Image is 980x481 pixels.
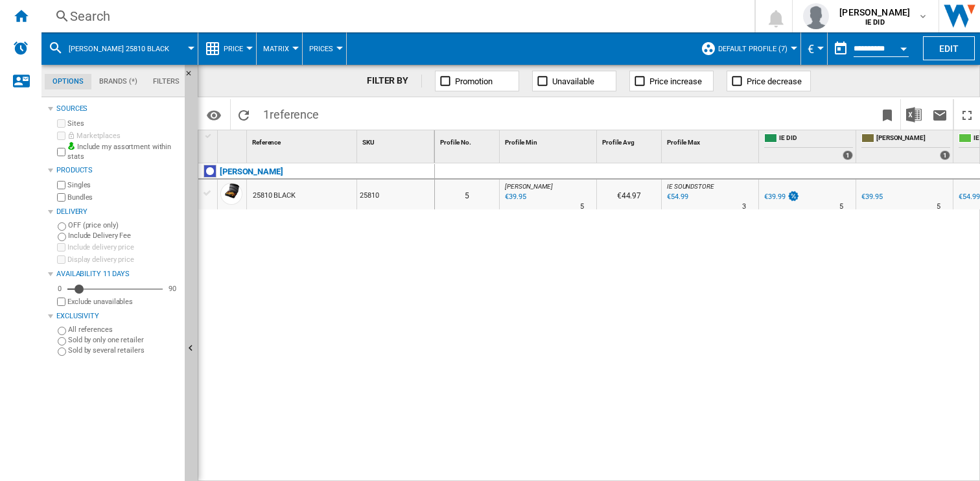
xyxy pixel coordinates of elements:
[906,107,922,123] img: excel-24x24.png
[367,75,422,88] div: FILTER BY
[861,193,882,201] div: €39.95
[67,131,180,141] label: Marketplaces
[957,191,979,204] div: €54.99
[532,71,616,91] button: Unavailable
[629,71,714,91] button: Price increase
[440,139,471,146] span: Profile No.
[502,130,596,150] div: Profile Min Sort None
[503,191,526,204] div: Last updated : Friday, 29 August 2025 07:00
[56,269,180,279] div: Availability 11 Days
[762,191,800,204] div: €39.99
[859,130,953,163] div: [PERSON_NAME] 1 offers sold by IE HARVEY NORMAN
[224,32,250,65] button: Price
[57,132,65,140] input: Marketplaces
[45,74,91,89] md-tab-item: Options
[435,71,519,91] button: Promotion
[69,45,169,53] span: GEORGE FOREMAN 25810 BLACK
[57,181,65,189] input: Singles
[201,103,227,126] button: Options
[859,191,882,204] div: €39.95
[250,130,356,150] div: Sort None
[437,130,499,150] div: Sort None
[185,65,200,88] button: Hide
[801,32,828,65] md-menu: Currency
[58,337,66,346] input: Sold by only one retailer
[664,130,758,150] div: Profile Max Sort None
[937,200,940,213] div: Delivery Time : 5 days
[701,32,794,65] div: Default profile (7)
[667,183,714,190] span: IE SOUNDSTORE
[253,181,296,211] div: 25810 BLACK
[839,6,910,19] span: [PERSON_NAME]
[828,36,854,62] button: md-calendar
[58,327,66,335] input: All references
[57,298,65,306] input: Display delivery price
[600,130,661,150] div: Profile Avg Sort None
[718,45,787,53] span: Default profile (7)
[250,130,356,150] div: Reference Sort None
[68,346,180,355] label: Sold by several retailers
[205,32,250,65] div: Price
[57,119,65,128] input: Sites
[747,76,802,86] span: Price decrease
[68,231,180,240] label: Include Delivery Fee
[808,32,821,65] button: €
[57,255,65,264] input: Display delivery price
[667,139,700,146] span: Profile Max
[56,311,180,322] div: Exclusivity
[357,180,434,209] div: 25810
[742,200,746,213] div: Delivery Time : 3 days
[580,200,584,213] div: Delivery Time : 5 days
[57,144,65,160] input: Include my assortment within stats
[58,233,66,241] input: Include Delivery Fee
[959,193,979,201] div: €54.99
[843,150,853,160] div: 1 offers sold by IE DID
[437,130,499,150] div: Profile No. Sort None
[67,297,180,307] label: Exclude unavailables
[787,191,800,202] img: promotionV3.png
[505,183,553,190] span: [PERSON_NAME]
[718,32,794,65] button: Default profile (7)
[68,325,180,334] label: All references
[54,284,65,294] div: 0
[762,130,856,163] div: IE DID 1 offers sold by IE DID
[165,284,180,294] div: 90
[360,130,434,150] div: SKU Sort None
[13,40,29,56] img: alerts-logo.svg
[923,36,975,60] button: Edit
[927,99,953,130] button: Send this report by email
[224,45,243,53] span: Price
[865,18,885,27] b: IE DID
[67,255,180,264] label: Display delivery price
[360,130,434,150] div: Sort None
[67,242,180,252] label: Include delivery price
[56,207,180,217] div: Delivery
[263,32,296,65] button: Matrix
[502,130,596,150] div: Sort None
[257,99,325,126] span: 1
[602,139,635,146] span: Profile Avg
[874,99,900,130] button: Bookmark this report
[58,347,66,356] input: Sold by several retailers
[69,32,182,65] button: [PERSON_NAME] 25810 BLACK
[309,32,340,65] button: Prices
[70,7,721,25] div: Search
[67,142,75,150] img: mysite-bg-18x18.png
[67,180,180,190] label: Singles
[57,243,65,252] input: Include delivery price
[727,71,811,91] button: Price decrease
[649,76,702,86] span: Price increase
[892,35,915,58] button: Open calendar
[552,76,594,86] span: Unavailable
[665,191,688,204] div: Last updated : Friday, 29 August 2025 09:06
[803,3,829,29] img: profile.jpg
[940,150,950,160] div: 1 offers sold by IE HARVEY NORMAN
[505,139,537,146] span: Profile Min
[263,45,289,53] span: Matrix
[779,134,853,145] span: IE DID
[57,193,65,202] input: Bundles
[145,74,187,89] md-tab-item: Filters
[664,130,758,150] div: Sort None
[220,130,246,150] div: Sort None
